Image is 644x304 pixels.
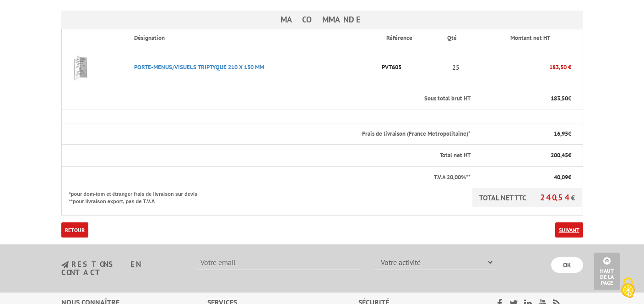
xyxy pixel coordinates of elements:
[551,94,568,102] span: 183,50
[61,222,88,238] a: Retour
[134,63,264,71] a: PORTE-MENUS/VISUELS TRIPTYQUE 210 X 150 MM
[61,260,182,276] h3: restons en contact
[69,188,206,205] p: *pour dom-tom et étranger frais de livraison sur devis **pour livraison export, pas de T.V.A
[479,130,571,138] p: €
[617,276,639,299] img: Cookies (fenêtre modale)
[379,29,440,47] th: Référence
[61,88,471,110] th: Sous total brut HT
[594,253,620,290] a: Haut de la page
[61,11,583,29] h3: Ma commande
[127,29,379,47] th: Désignation
[61,261,69,269] img: newsletter.jpg
[479,34,581,43] p: Montant net HT
[554,173,568,181] span: 40,09
[440,47,471,88] td: 25
[440,29,471,47] th: Qté
[479,151,571,160] p: €
[61,145,471,167] th: Total net HT
[472,188,582,207] p: TOTAL NET TTC €
[195,254,360,270] input: Votre email
[379,59,440,75] p: PVT605
[61,123,471,145] th: Frais de livraison (France Metropolitaine)*
[551,257,583,273] input: OK
[555,222,583,238] a: Suivant
[479,173,571,182] p: €
[69,173,471,182] p: T.V.A 20,00%**
[479,94,571,103] p: €
[554,130,568,138] span: 16,95
[62,49,98,86] img: PORTE-MENUS/VISUELS TRIPTYQUE 210 X 150 MM
[540,192,571,203] span: 240,54
[551,151,568,159] span: 200,45
[612,273,644,304] button: Cookies (fenêtre modale)
[471,59,571,75] p: 183,50 €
